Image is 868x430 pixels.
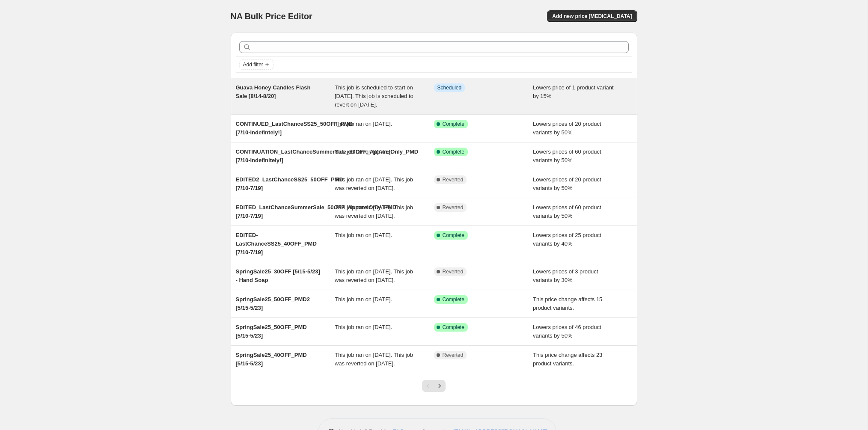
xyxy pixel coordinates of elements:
span: Reverted [443,268,464,275]
span: Add filter [243,61,263,68]
span: Complete [443,324,464,331]
span: CONTINUATION_LastChanceSummerSale_50OFF_ApparelOnly_PMD [7/10-Indefinitely!] [236,148,419,163]
span: EDITED2_LastChanceSS25_50OFF_PMD [7/10-7/19] [236,176,343,191]
span: Lowers prices of 60 product variants by 50% [533,204,601,219]
span: Complete [443,148,464,155]
span: Lowers price of 1 product variant by 15% [533,84,614,99]
span: Guava Honey Candles Flash Sale [8/14-8/20] [236,84,311,99]
span: Add new price [MEDICAL_DATA] [552,13,632,20]
span: This job ran on [DATE]. [335,232,392,238]
span: Complete [443,232,464,239]
span: EDITED_LastChanceSummerSale_50OFF_ApparelOnly_PMD [7/10-7/19] [236,204,397,219]
span: Reverted [443,176,464,183]
span: Lowers prices of 46 product variants by 50% [533,324,601,339]
span: This job ran on [DATE]. This job was reverted on [DATE]. [335,352,413,367]
span: Lowers prices of 60 product variants by 50% [533,148,601,163]
span: Lowers prices of 25 product variants by 40% [533,232,601,247]
span: This job ran on [DATE]. [335,296,392,302]
span: Complete [443,121,464,128]
span: Reverted [443,204,464,211]
nav: Pagination [422,380,446,392]
button: Add new price [MEDICAL_DATA] [547,10,637,22]
span: EDITED-LastChanceSS25_40OFF_PMD [7/10-7/19] [236,232,317,255]
span: Lowers prices of 20 product variants by 50% [533,121,601,136]
span: SpringSale25_50OFF_PMD﻿2 [5/15-5/23] [236,296,310,311]
span: This price change affects 23 product variants. [533,352,602,367]
span: Complete [443,296,464,303]
span: Lowers prices of 3 product variants by 30% [533,268,598,283]
span: SpringSale25_50OFF_PMD﻿ [5/15-5/23] [236,324,307,339]
button: Add filter [239,59,273,70]
span: This job ran on [DATE]. [335,324,392,330]
span: This job ran on [DATE]. This job was reverted on [DATE]. [335,268,413,283]
span: This job ran on [DATE]. This job was reverted on [DATE]. [335,176,413,191]
span: This price change affects 15 product variants. [533,296,602,311]
span: Reverted [443,352,464,359]
span: SpringSale25_40OFF_PMD [5/15-5/23] [236,352,307,367]
span: Lowers prices of 20 product variants by 50% [533,176,601,191]
span: This job ran on [DATE]. [335,121,392,127]
span: CONTINUED_LastChanceSS25_50OFF_PMD [7/10-Indefintely!] [236,121,353,136]
span: This job is scheduled to start on [DATE]. This job is scheduled to revert on [DATE]. [335,84,413,108]
span: This job ran on [DATE]. [335,148,392,155]
button: Next [434,380,446,392]
span: Scheduled [437,84,462,91]
span: NA Bulk Price Editor [231,12,312,21]
span: SpringSale25_30OFF [5/15-5/23] - Hand Soap [236,268,320,283]
span: This job ran on [DATE]. This job was reverted on [DATE]. [335,204,413,219]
